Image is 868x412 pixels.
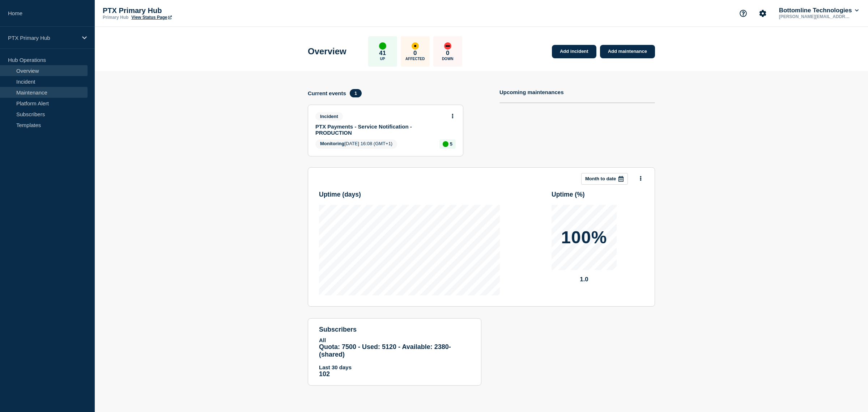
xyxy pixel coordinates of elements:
span: 1 [350,89,362,97]
button: Account settings [755,6,770,21]
p: 100% [561,229,607,246]
p: 41 [379,50,386,57]
p: 0 [413,50,417,57]
div: affected [412,42,419,50]
p: [PERSON_NAME][EMAIL_ADDRESS][PERSON_NAME][DOMAIN_NAME] [778,14,853,19]
p: Month to date [585,176,616,181]
h3: Uptime ( % ) [552,191,644,198]
p: PTX Primary Hub [103,7,247,15]
p: All [319,337,470,343]
p: 1.0 [552,276,617,283]
h4: Current events [308,90,346,96]
a: PTX Payments - Service Notification - PRODUCTION [315,123,446,136]
h4: Upcoming maintenances [499,89,564,95]
p: Affected [405,57,425,61]
a: Add maintenance [600,45,655,58]
p: Primary Hub [103,15,128,20]
span: Incident [315,112,343,121]
span: Quota: 7500 - Used: 5120 - Available: 2380 - (shared) [319,343,451,358]
p: 5 [450,141,452,147]
h1: Overview [308,46,346,56]
button: Bottomline Technologies [778,7,860,14]
div: up [443,141,448,147]
a: Add incident [552,45,596,58]
span: Monitoring [320,141,344,146]
h3: Uptime ( days ) [319,191,500,198]
p: Last 30 days [319,364,470,370]
div: up [379,42,386,50]
h4: subscribers [319,326,470,333]
span: [DATE] 16:08 (GMT+1) [315,139,397,149]
a: View Status Page [131,15,171,20]
p: Up [380,57,385,61]
button: Month to date [581,173,628,185]
p: Down [442,57,454,61]
p: 102 [319,370,470,378]
div: down [444,42,451,50]
p: 0 [446,50,449,57]
button: Support [736,6,751,21]
p: PTX Primary Hub [8,35,77,41]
